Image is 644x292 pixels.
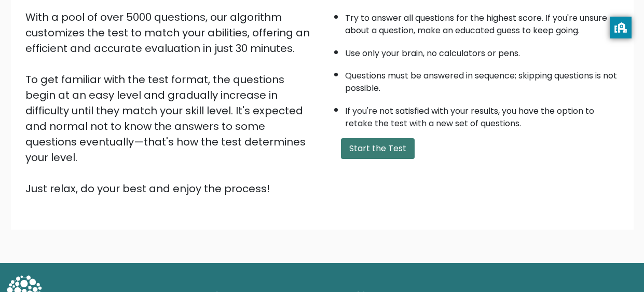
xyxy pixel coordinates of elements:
[345,7,619,37] li: Try to answer all questions for the highest score. If you're unsure about a question, make an edu...
[345,42,619,60] li: Use only your brain, no calculators or pens.
[345,100,619,130] li: If you're not satisfied with your results, you have the option to retake the test with a new set ...
[341,138,415,159] button: Start the Test
[345,64,619,95] li: Questions must be answered in sequence; skipping questions is not possible.
[610,17,632,38] button: privacy banner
